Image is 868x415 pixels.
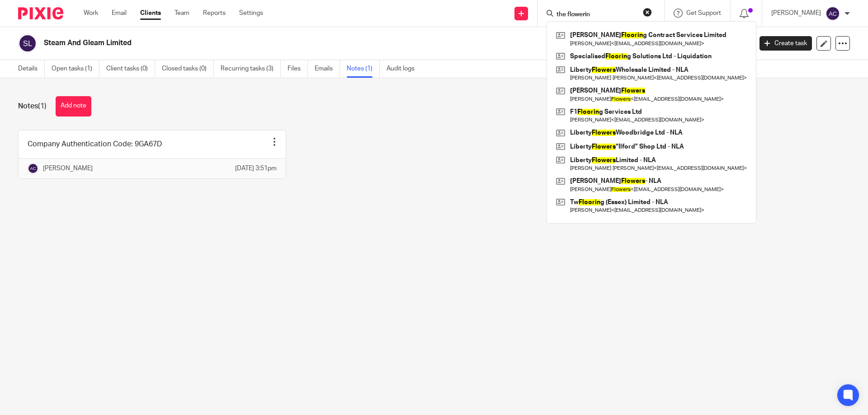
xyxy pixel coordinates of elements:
h2: Steam And Gleam Limited [44,38,605,48]
span: (1) [38,103,47,110]
h1: Notes [18,102,47,111]
p: [DATE] 3:51pm [235,164,277,173]
a: Clients [140,9,161,18]
a: Closed tasks (0) [162,60,214,78]
a: Emails [315,60,340,78]
span: Get Support [686,10,721,16]
img: svg%3E [826,6,840,21]
a: Create task [759,36,812,51]
a: Details [18,60,45,78]
p: [PERSON_NAME] [43,164,93,173]
a: Team [175,9,189,18]
a: Settings [239,9,263,18]
p: [PERSON_NAME] [771,9,821,18]
button: Clear [643,8,652,17]
img: svg%3E [18,34,37,53]
a: Files [288,60,308,78]
a: Email [112,9,127,18]
img: Pixie [18,7,63,19]
a: Audit logs [387,60,421,78]
input: Search [556,11,637,19]
a: Reports [203,9,226,18]
a: Client tasks (0) [106,60,155,78]
img: svg%3E [28,163,38,174]
a: Recurring tasks (3) [221,60,281,78]
a: Notes (1) [347,60,380,78]
a: Open tasks (1) [52,60,99,78]
a: Work [84,9,98,18]
button: Add note [56,96,91,117]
